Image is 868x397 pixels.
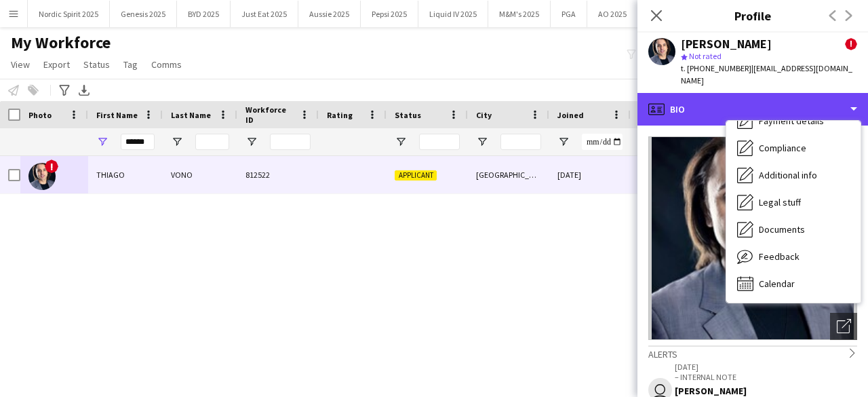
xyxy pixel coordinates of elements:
[11,58,30,71] span: View
[395,136,407,148] button: Open Filter Menu
[681,63,751,73] span: t. [PHONE_NUMBER]
[110,1,177,27] button: Genesis 2025
[557,136,570,148] button: Open Filter Menu
[123,58,138,71] span: Tag
[637,93,868,126] div: Bio
[88,156,163,193] div: THIAGO
[759,142,806,154] span: Compliance
[689,51,722,61] span: Not rated
[361,1,418,27] button: Pepsi 2025
[759,278,795,290] span: Calendar
[146,56,187,73] a: Comms
[681,63,852,86] span: | [EMAIL_ADDRESS][DOMAIN_NAME]
[726,189,861,216] div: Legal stuff
[675,362,857,372] p: [DATE]
[845,38,857,50] span: !
[5,56,35,73] a: View
[118,56,143,73] a: Tag
[551,1,587,27] button: PGA
[675,385,857,397] div: [PERSON_NAME]
[96,110,138,120] span: First Name
[726,134,861,162] div: Compliance
[11,33,111,53] span: My Workforce
[45,159,58,173] span: !
[830,313,857,340] div: Open photos pop-in
[121,134,155,150] input: First Name Filter Input
[587,1,638,27] button: AO 2025
[245,105,294,125] span: Workforce ID
[151,58,182,71] span: Comms
[78,56,115,73] a: Status
[231,1,298,27] button: Just Eat 2025
[171,110,211,120] span: Last Name
[171,136,183,148] button: Open Filter Menu
[163,156,237,193] div: VONO
[327,110,353,120] span: Rating
[759,223,805,235] span: Documents
[500,134,541,150] input: City Filter Input
[177,1,231,27] button: BYD 2025
[681,38,772,50] div: [PERSON_NAME]
[476,136,488,148] button: Open Filter Menu
[28,110,52,120] span: Photo
[637,7,868,24] h3: Profile
[76,82,92,98] app-action-btn: Export XLSX
[476,110,492,120] span: City
[419,134,460,150] input: Status Filter Input
[83,58,110,71] span: Status
[675,372,857,382] p: – INTERNAL NOTE
[648,345,857,360] div: Alerts
[557,110,584,120] span: Joined
[38,56,75,73] a: Export
[726,162,861,189] div: Additional info
[28,1,110,27] button: Nordic Spirit 2025
[759,250,800,263] span: Feedback
[245,136,258,148] button: Open Filter Menu
[468,156,549,193] div: [GEOGRAPHIC_DATA]
[488,1,551,27] button: M&M's 2025
[726,243,861,270] div: Feedback
[395,170,437,181] span: Applicant
[43,58,70,71] span: Export
[195,134,229,150] input: Last Name Filter Input
[759,169,817,181] span: Additional info
[648,136,857,340] img: Crew avatar or photo
[726,107,861,134] div: Payment details
[237,156,319,193] div: 812522
[582,134,623,150] input: Joined Filter Input
[549,156,631,193] div: [DATE]
[298,1,361,27] button: Aussie 2025
[726,216,861,243] div: Documents
[395,110,421,120] span: Status
[759,115,824,127] span: Payment details
[28,163,56,190] img: THIAGO VONO
[726,270,861,297] div: Calendar
[270,134,311,150] input: Workforce ID Filter Input
[56,82,73,98] app-action-btn: Advanced filters
[96,136,108,148] button: Open Filter Menu
[418,1,488,27] button: Liquid IV 2025
[759,196,801,208] span: Legal stuff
